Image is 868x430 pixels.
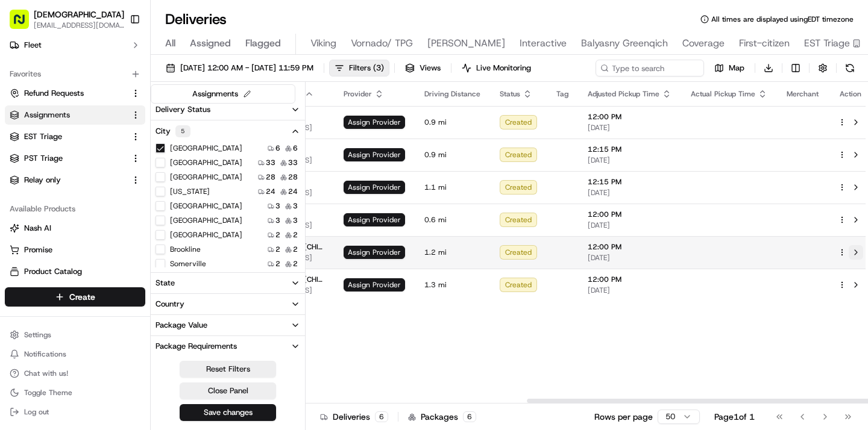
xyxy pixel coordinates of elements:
span: [PERSON_NAME] [427,36,505,51]
button: Create [5,287,145,307]
button: Log out [5,404,145,420]
span: [DATE] [588,285,671,295]
span: Knowledge Base [24,237,92,249]
span: 2 [293,230,298,240]
span: [DATE] [588,220,671,230]
button: Map [709,60,750,76]
span: 6 [293,143,298,153]
span: 12:00 PM [588,242,671,252]
button: Relay only [5,170,145,190]
span: [DATE] 12:00 AM - [DATE] 11:59 PM [180,63,313,73]
span: All times are displayed using EDT timezone [711,14,854,24]
span: 12:00 PM [588,275,671,284]
span: 2 [293,259,298,269]
span: [DATE] [588,155,671,165]
span: Flagged [245,36,281,51]
a: Refund Requests [10,88,126,99]
button: Settings [5,326,145,343]
span: Status [500,89,520,99]
span: 33 [288,158,298,167]
span: Assign Provider [344,116,405,129]
span: 0.6 mi [424,215,480,225]
button: Views [400,60,446,76]
span: Coverage [682,36,725,51]
div: City [156,125,190,137]
button: Delivery Status [151,99,305,120]
span: Merchant [787,89,819,99]
p: Welcome 👋 [12,48,219,67]
span: Refund Requests [24,88,84,99]
button: [EMAIL_ADDRESS][DOMAIN_NAME] [34,20,124,30]
span: Assign Provider [344,278,405,291]
span: Assign Provider [344,213,405,226]
div: Packages [408,411,476,423]
span: 12:00 PM [588,112,671,122]
span: Vornado/ TPG [351,36,413,51]
span: Viking [310,36,336,51]
div: Country [156,299,184,310]
span: Product Catalog [24,266,82,277]
a: Powered byPylon [85,266,146,275]
a: EST Triage [10,131,126,142]
a: Nash AI [10,223,140,234]
div: Page 1 of 1 [714,411,755,423]
label: [US_STATE] [170,187,210,196]
span: 24 [288,187,298,196]
div: Available Products [5,199,145,219]
div: We're available if you need us! [54,127,166,137]
button: Notifications [5,346,145,363]
div: Past conversations [12,157,81,166]
p: Rows per page [594,411,653,423]
div: Favorites [5,64,145,84]
span: Tag [556,89,568,99]
h1: Deliveries [165,10,227,29]
button: Reset Filters [180,361,276,378]
label: [GEOGRAPHIC_DATA] [170,216,242,225]
span: 2 [275,245,280,254]
a: Assignments [10,110,126,120]
span: Create [69,291,95,303]
div: Package Requirements [156,341,237,352]
span: 3 [275,201,280,211]
button: Refresh [841,60,858,76]
span: Promise [24,245,52,255]
label: [GEOGRAPHIC_DATA] [170,143,242,153]
input: Type to search [596,60,704,76]
span: 12:00 PM [588,210,671,219]
button: PST Triage [5,149,145,168]
span: 28 [266,172,275,182]
span: 24 [266,187,275,196]
span: 3 [293,216,298,225]
span: Chat with us! [24,369,68,378]
a: 📗Knowledge Base [7,232,97,254]
span: All [165,36,175,51]
span: 28 [288,172,298,182]
button: Close Panel [180,382,276,399]
div: 💻 [102,238,112,248]
button: Fleet [5,36,145,55]
span: 3 [275,216,280,225]
span: EST Triage [24,131,62,142]
div: Action [838,89,863,99]
img: 8571987876998_91fb9ceb93ad5c398215_72.jpg [25,115,47,137]
span: 1.1 mi [424,182,480,192]
span: First-citizen [739,36,790,51]
div: Assignments [192,87,254,101]
button: Product Catalog [5,262,145,281]
img: 1736555255976-a54dd68f-1ca7-489b-9aae-adbdc363a1c4 [12,115,34,137]
button: Package Requirements [151,336,305,357]
button: City5 [151,120,305,142]
a: PST Triage [10,153,126,164]
span: Assign Provider [344,246,405,259]
span: Assigned [190,36,231,51]
div: 📗 [12,238,22,248]
div: Delivery Status [156,104,210,115]
span: 3 [293,201,298,211]
button: Chat with us! [5,365,145,382]
span: Map [729,63,744,73]
span: Notifications [24,349,66,359]
button: Promise [5,240,145,260]
button: Refund Requests [5,84,145,103]
button: State [151,273,305,293]
span: Balyasny Greenqich [581,36,668,51]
